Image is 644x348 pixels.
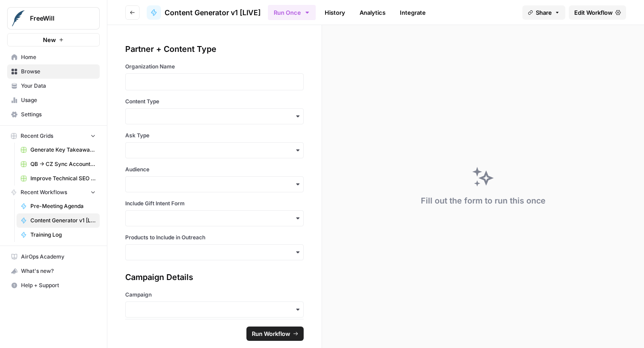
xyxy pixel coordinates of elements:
button: Share [522,5,565,20]
span: AirOps Academy [21,253,96,261]
a: History [319,5,351,20]
a: Settings [7,107,100,122]
label: Ask Type [125,132,304,140]
span: Content Generator v1 [LIVE] [165,7,261,18]
span: Share [536,8,552,17]
button: Run Once [268,5,316,20]
button: Recent Workflows [7,186,100,199]
a: Improve Technical SEO for Page [17,171,100,186]
span: Help + Support [21,281,96,289]
label: Include Gift Intent Form [125,199,304,208]
a: Training Log [17,228,100,242]
span: Home [21,53,96,61]
a: QB -> CZ Sync Account Matching [17,157,100,171]
span: Browse [21,68,96,76]
span: Settings [21,110,96,119]
span: Improve Technical SEO for Page [30,174,96,182]
a: Usage [7,93,100,107]
a: Browse [7,64,100,79]
span: Edit Workflow [574,8,613,17]
span: Recent Workflows [21,188,67,196]
label: Organization Name [125,63,304,71]
a: Content Generator v1 [LIVE] [17,213,100,228]
a: Content Generator v1 [LIVE] [147,5,261,20]
a: Pre-Meeting Agenda [17,199,100,213]
a: Analytics [354,5,391,20]
span: New [43,35,56,44]
span: QB -> CZ Sync Account Matching [30,160,96,168]
button: Recent Grids [7,129,100,143]
div: Partner + Content Type [125,43,304,55]
button: What's new? [7,264,100,278]
button: Run Workflow [246,327,304,341]
button: Help + Support [7,278,100,293]
span: Recent Grids [21,132,53,140]
span: FreeWill [30,14,84,23]
label: Audience [125,166,304,174]
span: Usage [21,96,96,104]
a: AirOps Academy [7,250,100,264]
label: Campaign [125,291,304,299]
div: Fill out the form to run this once [421,195,546,207]
span: Content Generator v1 [LIVE] [30,216,96,225]
span: Run Workflow [252,329,290,338]
img: FreeWill Logo [10,10,26,26]
a: Generate Key Takeaways from Webinar Transcripts [17,143,100,157]
span: Your Data [21,82,96,90]
a: Your Data [7,79,100,93]
a: Integrate [394,5,431,20]
div: What's new? [8,264,99,278]
button: Workspace: FreeWill [7,7,100,30]
span: Training Log [30,231,96,239]
a: Home [7,50,100,64]
button: New [7,33,100,47]
span: Pre-Meeting Agenda [30,202,96,210]
label: Content Type [125,98,304,106]
div: Campaign Details [125,271,304,284]
a: Edit Workflow [569,5,626,20]
label: Products to Include in Outreach [125,233,304,242]
span: Generate Key Takeaways from Webinar Transcripts [30,146,96,154]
